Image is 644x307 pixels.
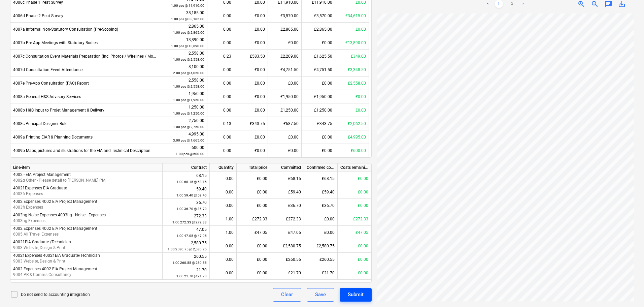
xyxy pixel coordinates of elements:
div: £0.00 [268,130,302,144]
div: 1,250.00 [163,104,204,117]
small: 1.00 pcs @ 11,910.00 [171,4,204,7]
div: 0.00 [207,9,234,23]
div: Quantity [210,163,237,172]
div: £272.33 [270,212,304,226]
div: Total price [237,163,270,172]
button: Clear [273,288,301,302]
div: 0.00 [207,23,234,36]
div: £343.75 [302,117,335,130]
iframe: Chat Widget [610,275,644,307]
div: £47.05 [338,226,371,239]
div: 59.40 [165,186,207,198]
span: 4009b Maps, pictures and illustrations for the EIA and Technical Description [13,148,150,153]
div: £2,062.50 [335,117,369,130]
div: £4,751.50 [268,63,302,76]
div: 0.00 [207,36,234,50]
small: 1.00 21.70 @ 21.70 [176,274,207,278]
div: £0.00 [302,76,335,90]
div: 272.33 [165,213,207,225]
div: £260.55 [304,253,338,266]
div: £34,615.00 [335,9,369,23]
div: £0.00 [234,90,268,103]
div: 1.00 [210,212,237,226]
small: 1.00 pcs @ 2,865.00 [173,31,204,34]
span: 6005 All Travel Expenses [13,232,59,237]
div: 0.13 [207,117,234,130]
div: £0.00 [237,266,270,280]
div: 36.70 [165,199,207,212]
div: £272.33 [338,212,371,226]
span: 4002f EIA Graduate /Technician [13,240,71,244]
div: 0.00 [207,63,234,76]
div: 68.15 [165,173,207,185]
span: 4009a Printing EIAR & Planning Documents [13,135,93,140]
small: 1.00 pcs @ 1,250.00 [173,112,204,115]
div: 260.55 [165,253,207,266]
span: 4003fi Expenses [13,205,43,210]
span: 4007e Pre-App Consultation (PAC) Report [13,81,89,86]
div: £0.00 [338,172,371,185]
small: 1.00 59.40 @ 59.40 [176,193,207,197]
div: Clear [281,290,293,299]
div: 0.00 [210,266,237,280]
div: £687.50 [268,117,302,130]
div: £0.00 [268,144,302,157]
div: £0.00 [234,63,268,76]
div: 0.00 [207,90,234,103]
div: £68.15 [270,172,304,185]
small: 1.00 pcs @ 600.00 [176,152,204,156]
div: £68.15 [304,172,338,185]
small: 1.00 pcs @ 2,750.00 [173,125,204,129]
small: 1.00 260.55 @ 260.55 [172,261,207,265]
div: £0.00 [237,172,270,185]
div: £0.00 [234,9,268,23]
div: £0.00 [338,199,371,212]
div: £1,950.00 [268,90,302,103]
div: Contract [163,163,210,172]
div: 0.00 [210,239,237,253]
div: £2,865.00 [302,23,335,36]
div: £0.00 [237,199,270,212]
span: 9003 Website, Design & Print [13,259,65,264]
div: £0.00 [234,144,268,157]
small: 1.00 pcs @ 1,950.00 [173,98,204,102]
div: 0.00 [207,130,234,144]
div: £47.05 [237,226,270,239]
span: 4002f Expenses 4002f EIA Graduate/Technician [13,253,100,258]
span: 9003 Website, Design & Print [13,245,65,250]
div: 2,558.00 [163,77,204,90]
div: Submit [348,290,364,299]
div: £583.50 [234,50,268,63]
div: 0.23 [207,50,234,63]
div: £59.40 [304,185,338,199]
div: 1.00 [210,226,237,239]
div: £0.00 [304,212,338,226]
span: 4007c Consultation Event Materials Preparation (inc. Photos / Wirelines / Montages) [13,54,167,59]
div: 21.70 [165,267,207,279]
div: 0.00 [207,103,234,117]
div: 0.00 [207,76,234,90]
div: £0.00 [338,253,371,266]
span: 4007d Consultation Event Attendance [13,67,82,72]
div: 2,558.00 [163,50,204,63]
div: £2,580.75 [270,239,304,253]
div: £0.00 [304,226,338,239]
div: £1,250.00 [268,103,302,117]
small: 1.00 272.33 @ 272.33 [172,220,207,224]
div: £0.00 [234,130,268,144]
div: £2,209.00 [268,50,302,63]
div: £0.00 [234,36,268,50]
div: 2,750.00 [163,118,204,130]
small: 1.00 pcs @ 2,558.00 [173,85,204,88]
div: 4,995.00 [163,131,204,144]
span: 4002 Expenses 4002 EIA Project Management [13,199,97,204]
div: £21.70 [270,266,304,280]
div: £0.00 [234,76,268,90]
div: Save [315,290,326,299]
div: 8,100.00 [163,64,204,76]
div: 0.00 [207,144,234,157]
div: 0.00 [210,253,237,266]
div: £0.00 [237,239,270,253]
span: 9004 PR & Comms Consultancy [13,272,71,277]
p: Do not send to accounting integration [21,292,90,298]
